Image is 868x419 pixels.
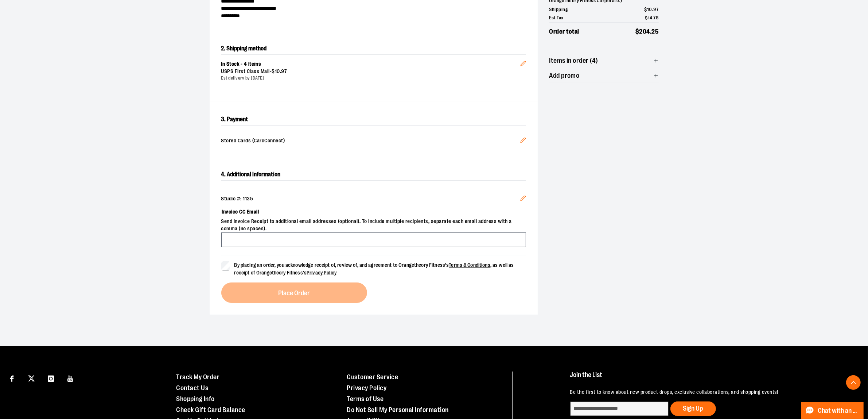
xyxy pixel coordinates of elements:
[648,15,653,20] span: 14
[176,395,215,403] a: Shopping Info
[221,195,526,203] div: Studio #: 1135
[549,14,564,22] span: Est Tax
[549,57,598,64] span: Items in order (4)
[307,270,336,276] a: Privacy Policy
[639,28,650,35] span: 204
[221,169,526,181] h2: 4. Additional Information
[549,6,568,13] span: Shipping
[176,384,208,392] a: Contact Us
[176,406,245,414] a: Check Gift Card Balance
[221,218,526,232] span: Send invoice Receipt to additional email addresses (optional). To include multiple recipients, se...
[44,372,57,384] a: Visit our Instagram page
[25,372,38,384] a: Visit our X page
[347,373,398,381] a: Customer Service
[549,68,659,83] button: Add promo
[549,53,659,68] button: Items in order (4)
[272,68,275,74] span: $
[670,401,716,416] button: Sign Up
[221,137,520,145] span: Stored Cards (CardConnect)
[449,262,490,268] a: Terms & Conditions
[645,15,648,20] span: $
[64,372,77,384] a: Visit our Youtube page
[549,72,580,79] span: Add promo
[570,401,669,416] input: enter email
[5,372,18,384] a: Visit our Facebook page
[176,373,219,381] a: Track My Order
[347,395,384,403] a: Terms of Use
[570,372,849,385] h4: Join the List
[653,15,654,20] span: .
[275,68,280,74] span: 10
[347,384,387,392] a: Privacy Policy
[514,189,532,209] button: Edit
[683,405,703,412] span: Sign Up
[549,27,580,36] span: Order total
[635,28,639,35] span: $
[654,15,659,20] span: 78
[28,375,35,382] img: Twitter
[281,68,287,74] span: 97
[818,407,859,414] span: Chat with an Expert
[514,49,532,74] button: Edit
[570,389,849,396] p: Be the first to know about new product drops, exclusive collaborations, and shopping events!
[221,75,520,81] div: Est delivery by [DATE]
[221,68,520,75] div: USPS First Class Mail -
[514,131,532,151] button: Edit
[650,28,652,35] span: .
[221,43,526,54] h2: 2. Shipping method
[347,406,449,414] a: Do Not Sell My Personal Information
[234,262,514,276] span: By placing an order, you acknowledge receipt of, review of, and agreement to Orangetheory Fitness...
[654,7,659,12] span: 97
[846,375,861,390] button: Back To Top
[221,261,230,270] input: By placing an order, you acknowledge receipt of, review of, and agreement to Orangetheory Fitness...
[652,28,659,35] span: 25
[221,114,526,126] h2: 3. Payment
[280,68,281,74] span: .
[801,402,864,419] button: Chat with an Expert
[221,205,526,218] label: Invoice CC Email
[652,7,654,12] span: .
[647,7,652,12] span: 10
[645,7,647,12] span: $
[221,61,520,68] div: In Stock - 4 items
